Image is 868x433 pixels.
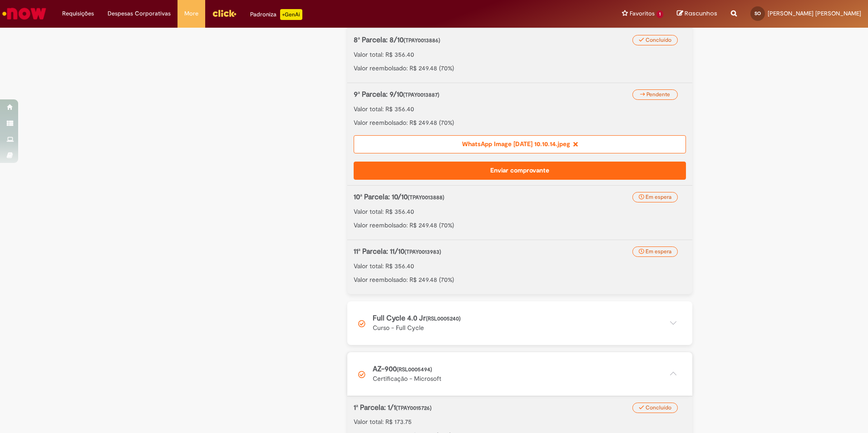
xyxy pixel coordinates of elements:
[354,64,686,73] p: Valor reembolsado: R$ 249.48 (70%)
[354,192,638,202] p: 10ª Parcela: 10/10
[354,35,638,45] p: 8ª Parcela: 8/10
[408,194,444,201] span: (TPAY0013888)
[354,261,686,271] p: Valor total: R$ 356.40
[354,246,638,257] p: 11ª Parcela: 11/10
[354,417,686,426] p: Valor total: R$ 173.75
[354,50,686,59] p: Valor total: R$ 356.40
[354,275,686,284] p: Valor reembolsado: R$ 249.48 (70%)
[354,118,686,127] p: Valor reembolsado: R$ 249.48 (70%)
[354,403,638,413] p: 1ª Parcela: 1/1
[250,9,302,20] div: Padroniza
[646,36,671,44] span: Concluído
[630,9,655,18] span: Favoritos
[685,9,717,18] span: Rascunhos
[354,104,686,113] p: Valor total: R$ 356.40
[646,193,671,201] span: Em espera
[755,10,761,16] span: SO
[403,91,439,98] span: (TPAY0013887)
[62,9,94,18] span: Requisições
[354,162,686,180] button: Enviar comprovante
[354,207,686,216] p: Valor total: R$ 356.40
[404,248,441,256] span: (TPAY0013983)
[212,6,237,20] img: click_logo_yellow_360x200.png
[646,404,671,411] span: Concluído
[656,10,663,18] span: 1
[184,9,198,18] span: More
[677,10,717,18] a: Rascunhos
[404,37,440,44] span: (TPAY0013886)
[354,221,686,230] p: Valor reembolsado: R$ 249.48 (70%)
[768,10,861,17] span: [PERSON_NAME] [PERSON_NAME]
[396,404,432,412] span: (TPAY0015726)
[354,89,638,100] p: 9ª Parcela: 9/10
[280,9,302,20] p: +GenAi
[108,9,171,18] span: Despesas Corporativas
[646,91,670,98] span: Pendente
[1,5,48,23] img: ServiceNow
[354,135,686,153] div: WhatsApp Image [DATE] 10.10.14.jpeg
[646,248,671,255] span: Em espera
